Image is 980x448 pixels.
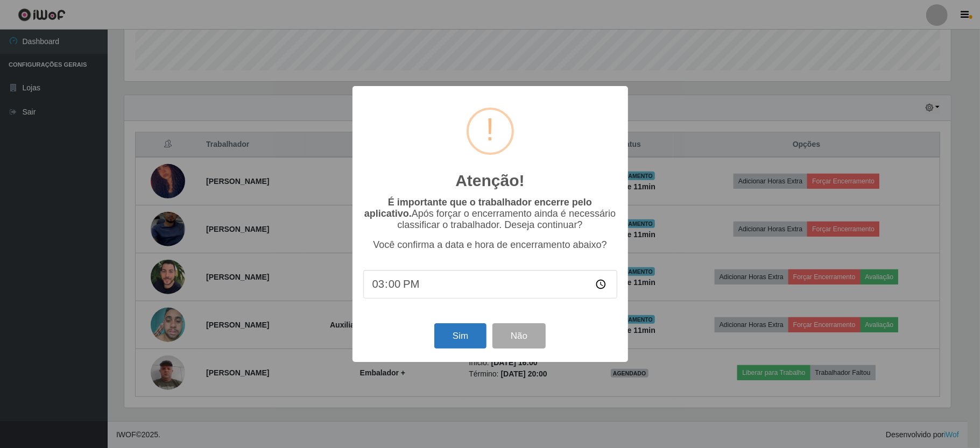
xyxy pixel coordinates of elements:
b: É importante que o trabalhador encerre pelo aplicativo. [364,197,592,219]
p: Você confirma a data e hora de encerramento abaixo? [363,239,617,251]
button: Não [492,323,546,349]
p: Após forçar o encerramento ainda é necessário classificar o trabalhador. Deseja continuar? [363,197,617,231]
button: Sim [434,323,487,349]
h2: Atenção! [455,171,524,190]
